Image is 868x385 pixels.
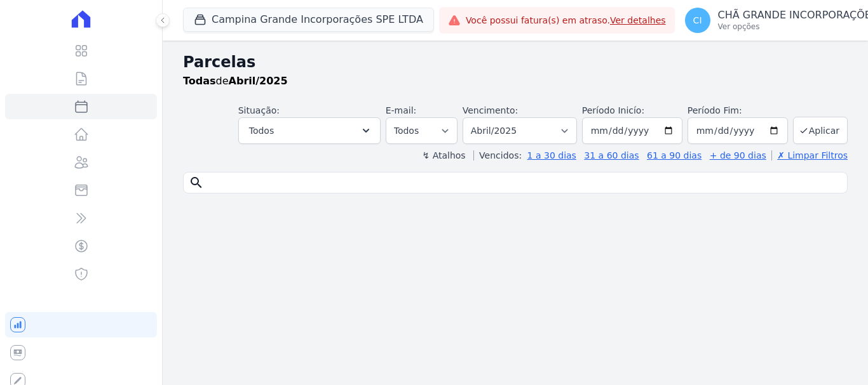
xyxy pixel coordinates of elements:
[229,75,288,87] strong: Abril/2025
[183,8,434,32] button: Campina Grande Incorporações SPE LTDA
[688,104,788,117] label: Período Fim:
[610,15,666,25] a: Ver detalhes
[582,105,644,115] label: Período Inicío:
[527,150,576,160] a: 1 a 30 dias
[183,75,216,87] strong: Todas
[422,150,465,160] label: ↯ Atalhos
[238,117,381,144] button: Todos
[710,150,766,160] a: + de 90 dias
[386,105,417,115] label: E-mail:
[473,150,522,160] label: Vencidos:
[249,123,274,138] span: Todos
[693,16,702,25] span: CI
[183,74,288,89] p: de
[463,105,518,115] label: Vencimento:
[647,150,702,160] a: 61 a 90 dias
[584,150,639,160] a: 31 a 60 dias
[189,175,204,190] i: search
[771,150,848,160] a: ✗ Limpar Filtros
[466,14,666,27] span: Você possui fatura(s) em atraso.
[183,51,848,74] h2: Parcelas
[793,117,848,144] button: Aplicar
[238,105,280,115] label: Situação:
